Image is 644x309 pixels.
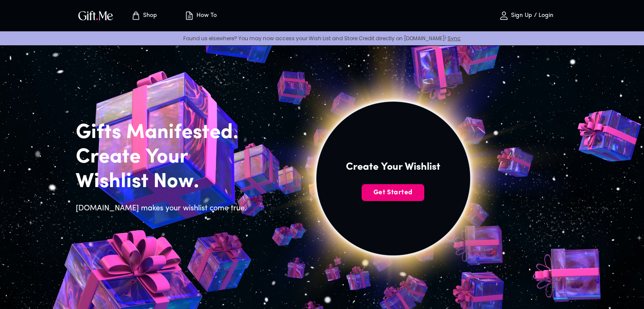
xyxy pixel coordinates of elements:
[362,184,424,201] button: Get Started
[484,2,569,29] button: Sign Up / Login
[177,2,224,29] button: How To
[141,12,157,19] p: Shop
[76,170,252,194] h2: Wishlist Now.
[7,35,637,42] p: Found us elsewhere? You may now access your Wish List and Store Credit directly on [DOMAIN_NAME]!
[448,35,461,42] a: Sync
[121,2,167,29] button: Store page
[509,12,553,19] p: Sign Up / Login
[77,9,115,22] img: GiftMe Logo
[362,188,424,197] span: Get Started
[76,121,252,145] h2: Gifts Manifested.
[346,160,440,174] h4: Create Your Wishlist
[76,203,252,215] h6: [DOMAIN_NAME] makes your wishlist come true.
[194,12,217,19] p: How To
[76,145,252,170] h2: Create Your
[184,11,194,21] img: how-to.svg
[76,11,116,21] button: GiftMe Logo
